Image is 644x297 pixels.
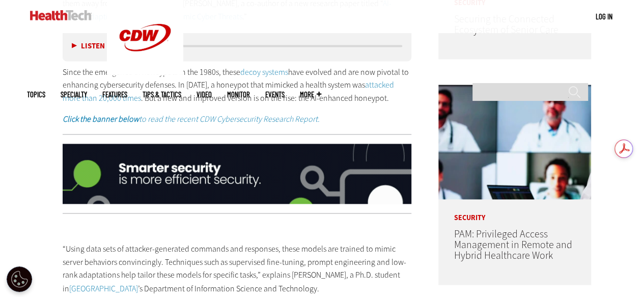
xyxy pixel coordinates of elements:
a: [GEOGRAPHIC_DATA] [69,283,138,293]
a: MonITor [227,91,250,98]
p: Security [438,199,591,222]
button: Open Preferences [7,266,32,292]
a: Video [197,91,212,98]
a: CDW [107,67,183,78]
a: Tips & Tactics [143,91,181,98]
div: Cookie Settings [7,266,32,292]
div: User menu [596,11,612,22]
a: Events [265,91,285,98]
span: Specialty [61,91,87,98]
a: Log in [596,12,612,21]
img: Home [30,10,92,20]
img: x_security_q325_animated_click_desktop_03 [63,144,412,204]
a: Features [102,91,127,98]
span: Topics [27,91,45,98]
a: PAM: Privileged Access Management in Remote and Hybrid Healthcare Work [454,227,572,262]
em: to read the recent CDW Cybersecurity Research Report. [63,114,320,124]
a: Click the banner belowto read the recent CDW Cybersecurity Research Report. [63,114,320,124]
span: More [300,91,321,98]
strong: Click the banner below [63,114,139,124]
img: remote call with care team [438,85,591,199]
p: “Using data sets of attacker-generated commands and responses, these models are trained to mimic ... [63,242,412,294]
